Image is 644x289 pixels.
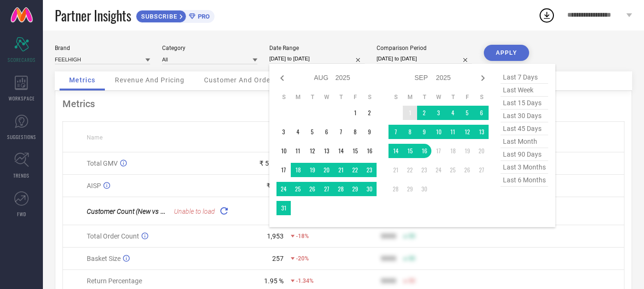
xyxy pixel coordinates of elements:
td: Sat Aug 23 2025 [362,163,377,177]
td: Fri Sep 19 2025 [460,144,474,158]
td: Tue Aug 05 2025 [305,125,319,139]
span: 50 [409,233,415,239]
td: Thu Sep 11 2025 [446,125,460,139]
div: Category [162,45,257,51]
input: Select comparison period [377,54,472,64]
th: Sunday [276,93,291,101]
td: Fri Sep 05 2025 [460,106,474,120]
span: 50 [409,255,415,262]
span: SUGGESTIONS [7,133,36,140]
td: Wed Sep 03 2025 [431,106,446,120]
td: Sun Sep 14 2025 [388,144,403,158]
div: 9999 [381,277,396,285]
span: last 45 days [501,122,548,135]
td: Tue Aug 12 2025 [305,144,319,158]
span: SCORECARDS [8,56,36,63]
td: Tue Aug 19 2025 [305,163,319,177]
span: PRO [195,13,210,20]
div: Reload "Customer Count (New vs Repeat) " [217,204,231,218]
div: ₹ 5.02 L [259,159,284,167]
span: Metrics [69,76,95,84]
span: last 30 days [501,110,548,122]
span: -1.34% [296,278,314,284]
td: Mon Sep 22 2025 [403,163,417,177]
td: Wed Aug 27 2025 [319,182,334,196]
span: -20% [296,255,309,262]
span: Return Percentage [87,277,142,285]
td: Fri Aug 08 2025 [348,125,362,139]
td: Sat Sep 20 2025 [474,144,489,158]
td: Fri Aug 15 2025 [348,144,362,158]
div: ₹ 244 [266,182,284,189]
td: Sat Sep 27 2025 [474,163,489,177]
div: Comparison Period [377,45,472,51]
td: Sat Sep 06 2025 [474,106,489,120]
td: Tue Sep 02 2025 [417,106,431,120]
td: Fri Aug 22 2025 [348,163,362,177]
div: 9999 [381,255,396,262]
span: last 6 months [501,174,548,187]
th: Wednesday [431,93,446,101]
td: Thu Aug 14 2025 [334,144,348,158]
span: Customer And Orders [204,76,277,84]
div: 1.95 % [264,277,284,285]
div: Metrics [62,98,624,110]
span: Customer Count (New vs Repeat) [87,207,182,216]
td: Tue Sep 30 2025 [417,182,431,196]
th: Monday [291,93,305,101]
th: Friday [348,93,362,101]
td: Sun Sep 07 2025 [388,125,403,139]
span: Unable to load [174,208,215,215]
span: AISP [87,182,101,189]
td: Sat Aug 02 2025 [362,106,377,120]
td: Wed Sep 24 2025 [431,163,446,177]
td: Tue Aug 26 2025 [305,182,319,196]
span: last 3 months [501,161,548,174]
td: Sun Aug 10 2025 [276,144,291,158]
div: Open download list [538,7,555,24]
span: Basket Size [87,255,121,262]
div: Next month [477,72,489,84]
span: FWD [17,210,26,218]
span: Partner Insights [55,6,131,25]
td: Fri Sep 26 2025 [460,163,474,177]
td: Thu Sep 04 2025 [446,106,460,120]
td: Tue Sep 09 2025 [417,125,431,139]
td: Fri Aug 29 2025 [348,182,362,196]
th: Friday [460,93,474,101]
span: last week [501,84,548,97]
span: Total Order Count [87,232,139,240]
td: Wed Aug 13 2025 [319,144,334,158]
a: SUBSCRIBEPRO [136,8,215,23]
th: Saturday [362,93,377,101]
span: last 15 days [501,97,548,110]
td: Sun Sep 28 2025 [388,182,403,196]
td: Sun Sep 21 2025 [388,163,403,177]
td: Fri Aug 01 2025 [348,106,362,120]
td: Mon Sep 15 2025 [403,144,417,158]
span: TRENDS [13,172,30,179]
th: Monday [403,93,417,101]
td: Wed Sep 17 2025 [431,144,446,158]
td: Mon Sep 29 2025 [403,182,417,196]
td: Mon Sep 08 2025 [403,125,417,139]
td: Tue Sep 23 2025 [417,163,431,177]
td: Sun Aug 03 2025 [276,125,291,139]
th: Wednesday [319,93,334,101]
td: Fri Sep 12 2025 [460,125,474,139]
th: Sunday [388,93,403,101]
td: Sat Aug 09 2025 [362,125,377,139]
td: Mon Aug 11 2025 [291,144,305,158]
span: Revenue And Pricing [115,76,184,84]
div: Brand [55,45,150,51]
span: 50 [409,278,415,284]
td: Sun Aug 31 2025 [276,201,291,215]
td: Sun Aug 24 2025 [276,182,291,196]
td: Thu Aug 21 2025 [334,163,348,177]
div: 1,953 [267,232,284,240]
td: Sat Aug 16 2025 [362,144,377,158]
td: Wed Sep 10 2025 [431,125,446,139]
th: Tuesday [305,93,319,101]
div: Date Range [269,45,365,51]
span: -18% [296,233,309,239]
